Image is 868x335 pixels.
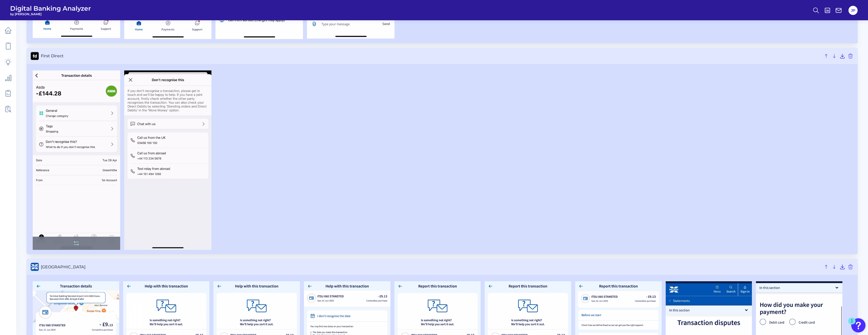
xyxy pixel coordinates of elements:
span: [GEOGRAPHIC_DATA] [41,265,821,269]
span: Digital Banking Analyzer [10,5,91,12]
img: First Direct [124,70,212,250]
img: First Direct [33,70,120,250]
button: Open Resource Center, 1 new notification [851,318,865,332]
div: 1 [851,321,853,328]
button: JP [848,6,858,15]
span: First Direct [41,53,821,58]
span: by [PERSON_NAME] [10,12,91,16]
